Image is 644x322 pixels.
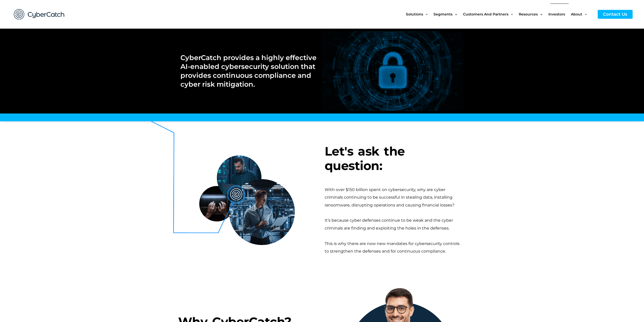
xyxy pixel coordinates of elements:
div: With over $150 billion spent on cybersecurity, why are cyber criminals continuing to be successfu... [325,186,464,209]
span: Segments [433,4,452,25]
img: CyberCatch [9,4,70,25]
span: Menu Toggle [582,4,587,25]
div: It’s because cyber defenses continue to be weak and the cyber criminals are finding and exploitin... [325,217,464,232]
span: Customers and Partners [463,4,508,25]
span: Menu Toggle [538,4,542,25]
span: Menu Toggle [423,4,428,25]
a: Contact Us [598,10,633,19]
div: This is why there are now new mandates for cybersecurity controls to strengthen the defenses and ... [325,240,464,255]
h2: CyberCatch provides a highly effective AI-enabled cybersecurity solution that provides continuous... [180,53,317,89]
span: Menu Toggle [452,4,457,25]
span: Investors [548,4,565,25]
span: Resources [519,4,538,25]
span: Solutions [406,4,423,25]
nav: Site Navigation: New Main Menu [406,4,593,25]
span: Menu Toggle [508,4,513,25]
span: About [571,4,582,25]
a: Investors [548,4,571,25]
h3: Let's ask the question: [325,144,464,173]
